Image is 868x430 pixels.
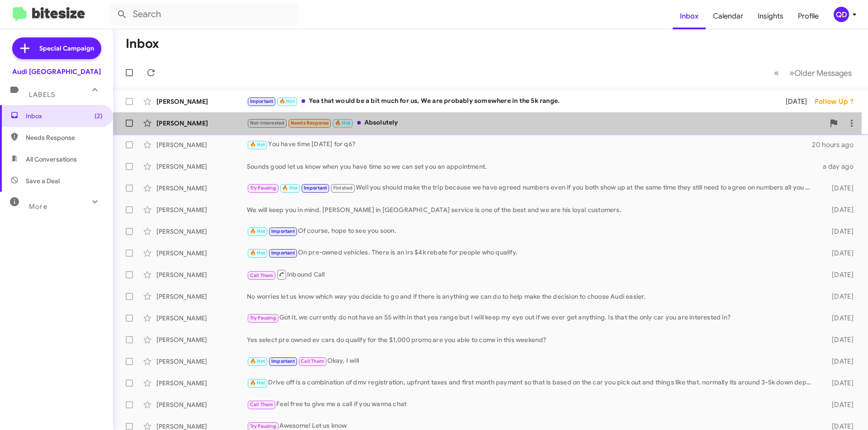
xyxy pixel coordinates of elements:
div: [PERSON_NAME] [156,140,247,149]
span: More [29,203,47,211]
div: [PERSON_NAME] [156,184,247,193]
span: « [774,67,779,79]
span: All Conversations [26,155,77,164]
div: [PERSON_NAME] [156,162,247,171]
span: Call Them [250,402,274,407]
div: QD [834,7,849,22]
div: Yea that would be a bit much for us, We are probably somewhere in the 5k range. [247,96,774,106]
div: Absolutely [247,118,825,128]
a: Calendar [706,3,750,29]
div: [PERSON_NAME] [156,292,247,301]
div: Okay, I will [247,356,817,366]
div: a day ago [817,162,861,171]
div: [PERSON_NAME] [156,357,247,366]
div: [DATE] [817,227,861,236]
span: Finished [333,185,353,191]
div: [PERSON_NAME] [156,97,247,106]
div: Drive off is a combination of dmv registration, upfront taxes and first month payment so that is ... [247,378,817,388]
span: Important [250,98,274,104]
div: [DATE] [817,400,861,409]
div: Audi [GEOGRAPHIC_DATA] [12,67,101,76]
span: (2) [94,111,103,120]
div: Sounds good let us know when you have time so we can set you an appointment. [247,162,817,171]
h1: Inbox [126,37,159,51]
div: [PERSON_NAME] [156,379,247,388]
div: [DATE] [817,270,861,279]
div: Follow Up ? [815,97,861,106]
span: Not-Interested [250,120,285,126]
div: [PERSON_NAME] [156,205,247,214]
div: [PERSON_NAME] [156,227,247,236]
span: 🔥 Hot [250,358,265,364]
span: Labels [29,91,55,99]
span: Call Them [301,358,324,364]
a: Inbox [673,3,706,29]
span: Important [271,358,295,364]
div: We will keep you in mind. [PERSON_NAME] in [GEOGRAPHIC_DATA] service is one of the best and we ar... [247,205,817,214]
div: Yes select pre owned ev cars do qualify for the $1,000 promo are you able to come in this weekend? [247,335,817,344]
span: 🔥 Hot [335,120,350,126]
div: No worries let us know which way you decide to go and if there is anything we can do to help make... [247,292,817,301]
div: [DATE] [817,314,861,323]
div: [PERSON_NAME] [156,249,247,258]
span: 🔥 Hot [279,98,295,104]
div: [DATE] [817,357,861,366]
div: [DATE] [817,292,861,301]
button: QD [826,7,858,22]
span: Needs Response [26,133,103,142]
span: 🔥 Hot [250,250,265,256]
div: [PERSON_NAME] [156,314,247,323]
div: [DATE] [817,379,861,388]
a: Special Campaign [12,37,101,59]
div: 20 hours ago [812,140,861,149]
span: 🔥 Hot [250,142,265,148]
a: Insights [750,3,791,29]
div: [PERSON_NAME] [156,119,247,128]
span: Important [304,185,327,191]
div: [DATE] [817,184,861,193]
div: [PERSON_NAME] [156,400,247,409]
button: Next [784,64,857,82]
span: Important [271,250,295,256]
div: [DATE] [817,335,861,344]
div: Well you should make the trip because we have agreed numbers even if you both show up at the same... [247,183,817,193]
button: Previous [769,64,784,82]
span: Try Pausing [250,423,276,429]
div: [DATE] [774,97,815,106]
div: [PERSON_NAME] [156,270,247,279]
span: Try Pausing [250,315,276,321]
span: Inbox [26,111,103,120]
div: [DATE] [817,249,861,258]
div: Got it, we currently do not have an S5 with in that yea range but I will keep my eye out if we ev... [247,313,817,323]
span: » [789,67,794,79]
div: You have time [DATE] for q6? [247,139,812,150]
span: Try Pausing [250,185,276,191]
span: 🔥 Hot [250,228,265,234]
input: Search [109,4,299,25]
div: On pre-owned vehicles. There is an irs $4k rebate for people who qualify. [247,248,817,258]
span: Needs Response [291,120,329,126]
span: 🔥 Hot [250,380,265,386]
span: Important [271,228,295,234]
div: [PERSON_NAME] [156,335,247,344]
span: Call Them [250,273,274,278]
span: Save a Deal [26,176,60,185]
div: Inbound Call [247,269,817,280]
span: Older Messages [794,68,852,78]
div: [DATE] [817,205,861,214]
div: Of course, hope to see you soon. [247,226,817,236]
div: Feel free to give me a call if you wanna chat [247,399,817,410]
span: Special Campaign [39,44,94,53]
a: Profile [791,3,826,29]
span: 🔥 Hot [282,185,297,191]
nav: Page navigation example [769,64,857,82]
